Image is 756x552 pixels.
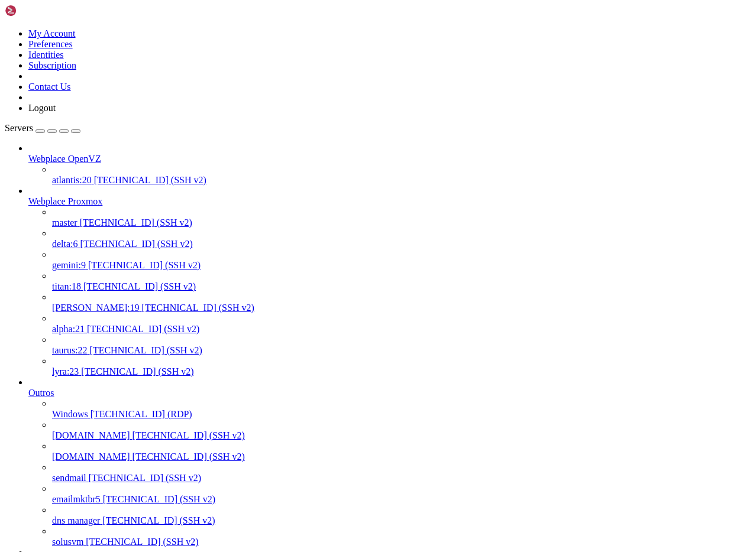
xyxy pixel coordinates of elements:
[28,186,751,377] li: Webplace Proxmox
[52,356,751,377] li: lyra:23 [TECHNICAL_ID] (SSH v2)
[52,260,86,270] span: gemini:9
[28,196,751,207] a: Webplace Proxmox
[52,494,101,504] span: emailmktbr5
[81,366,193,376] span: [TECHNICAL_ID] (SSH v2)
[52,345,88,355] span: taurus:22
[28,103,56,113] a: Logout
[52,398,751,420] li: Windows [TECHNICAL_ID] (RDP)
[52,271,751,292] li: titan:18 [TECHNICAL_ID] (SSH v2)
[52,441,751,462] li: [DOMAIN_NAME] [TECHNICAL_ID] (SSH v2)
[83,281,196,291] span: [TECHNICAL_ID] (SSH v2)
[52,249,751,271] li: gemini:9 [TECHNICAL_ID] (SSH v2)
[52,420,751,441] li: [DOMAIN_NAME] [TECHNICAL_ID] (SSH v2)
[52,409,88,419] span: Windows
[52,515,100,525] span: dns manager
[28,154,751,164] a: Webplace OpenVZ
[52,515,751,526] a: dns manager [TECHNICAL_ID] (SSH v2)
[52,292,751,313] li: [PERSON_NAME]:19 [TECHNICAL_ID] (SSH v2)
[103,494,215,504] span: [TECHNICAL_ID] (SSH v2)
[28,388,54,398] span: Outros
[133,452,245,462] span: [TECHNICAL_ID] (SSH v2)
[52,217,77,228] span: master
[52,473,86,483] span: sendmail
[52,281,751,292] a: titan:18 [TECHNICAL_ID] (SSH v2)
[52,430,130,440] span: [DOMAIN_NAME]
[28,82,71,92] a: Contact Us
[52,366,79,376] span: lyra:23
[142,303,254,313] span: [TECHNICAL_ID] (SSH v2)
[5,123,80,133] a: Servers
[5,123,33,133] span: Servers
[86,537,198,547] span: [TECHNICAL_ID] (SSH v2)
[52,239,78,249] span: delta:6
[52,228,751,249] li: delta:6 [TECHNICAL_ID] (SSH v2)
[52,164,751,186] li: atlantis:20 [TECHNICAL_ID] (SSH v2)
[52,175,751,186] a: atlantis:20 [TECHNICAL_ID] (SSH v2)
[87,324,199,334] span: [TECHNICAL_ID] (SSH v2)
[52,537,83,547] span: solusvm
[80,217,192,228] span: [TECHNICAL_ID] (SSH v2)
[94,175,206,185] span: [TECHNICAL_ID] (SSH v2)
[28,196,102,206] span: Webplace Proxmox
[88,260,201,270] span: [TECHNICAL_ID] (SSH v2)
[52,452,130,462] span: [DOMAIN_NAME]
[52,366,751,377] a: lyra:23 [TECHNICAL_ID] (SSH v2)
[28,28,76,38] a: My Account
[52,494,751,505] a: emailmktbr5 [TECHNICAL_ID] (SSH v2)
[52,175,92,185] span: atlantis:20
[102,515,215,525] span: [TECHNICAL_ID] (SSH v2)
[52,483,751,505] li: emailmktbr5 [TECHNICAL_ID] (SSH v2)
[133,430,245,440] span: [TECHNICAL_ID] (SSH v2)
[52,207,751,228] li: master [TECHNICAL_ID] (SSH v2)
[5,5,73,17] img: Shellngn
[52,313,751,335] li: alpha:21 [TECHNICAL_ID] (SSH v2)
[52,281,81,291] span: titan:18
[52,430,751,441] a: [DOMAIN_NAME] [TECHNICAL_ID] (SSH v2)
[52,217,751,228] a: master [TECHNICAL_ID] (SSH v2)
[28,143,751,186] li: Webplace OpenVZ
[89,473,201,483] span: [TECHNICAL_ID] (SSH v2)
[52,324,751,335] a: alpha:21 [TECHNICAL_ID] (SSH v2)
[28,377,751,547] li: Outros
[52,345,751,356] a: taurus:22 [TECHNICAL_ID] (SSH v2)
[91,409,192,419] span: [TECHNICAL_ID] (RDP)
[52,303,140,313] span: [PERSON_NAME]:19
[52,324,85,334] span: alpha:21
[52,452,751,462] a: [DOMAIN_NAME] [TECHNICAL_ID] (SSH v2)
[52,335,751,356] li: taurus:22 [TECHNICAL_ID] (SSH v2)
[52,526,751,547] li: solusvm [TECHNICAL_ID] (SSH v2)
[28,39,73,49] a: Preferences
[28,60,76,70] a: Subscription
[28,50,64,60] a: Identities
[52,239,751,249] a: delta:6 [TECHNICAL_ID] (SSH v2)
[52,409,751,420] a: Windows [TECHNICAL_ID] (RDP)
[52,260,751,271] a: gemini:9 [TECHNICAL_ID] (SSH v2)
[52,473,751,483] a: sendmail [TECHNICAL_ID] (SSH v2)
[28,388,751,398] a: Outros
[28,154,101,164] span: Webplace OpenVZ
[52,462,751,483] li: sendmail [TECHNICAL_ID] (SSH v2)
[52,537,751,547] a: solusvm [TECHNICAL_ID] (SSH v2)
[52,505,751,526] li: dns manager [TECHNICAL_ID] (SSH v2)
[90,345,202,355] span: [TECHNICAL_ID] (SSH v2)
[52,303,751,313] a: [PERSON_NAME]:19 [TECHNICAL_ID] (SSH v2)
[80,239,193,249] span: [TECHNICAL_ID] (SSH v2)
